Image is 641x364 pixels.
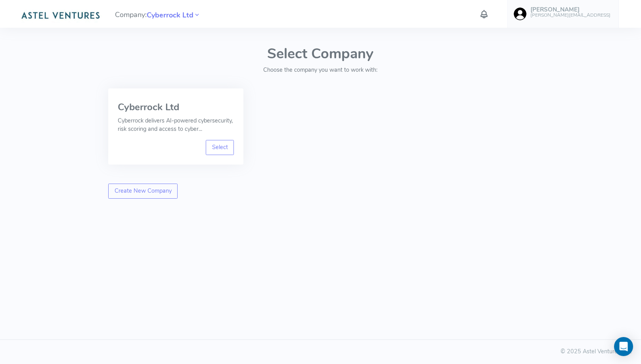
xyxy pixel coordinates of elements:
p: Choose the company you want to work with: [108,66,532,75]
h1: Select Company [108,46,532,62]
span: Cyberrock Ltd [147,10,193,21]
a: Cyberrock Ltd [147,10,193,19]
span: Company: [115,7,201,21]
div: © 2025 Astel Ventures Ltd. [10,347,631,356]
div: Open Intercom Messenger [614,337,633,356]
img: user-image [514,8,526,20]
a: Create New Company [108,184,178,199]
p: Cyberrock delivers AI-powered cybersecurity, risk scoring and access to cyber... [118,117,234,134]
h5: [PERSON_NAME] [530,6,610,13]
a: Select [206,140,234,155]
h3: Cyberrock Ltd [118,102,234,112]
h6: [PERSON_NAME][EMAIL_ADDRESS] [530,13,610,18]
